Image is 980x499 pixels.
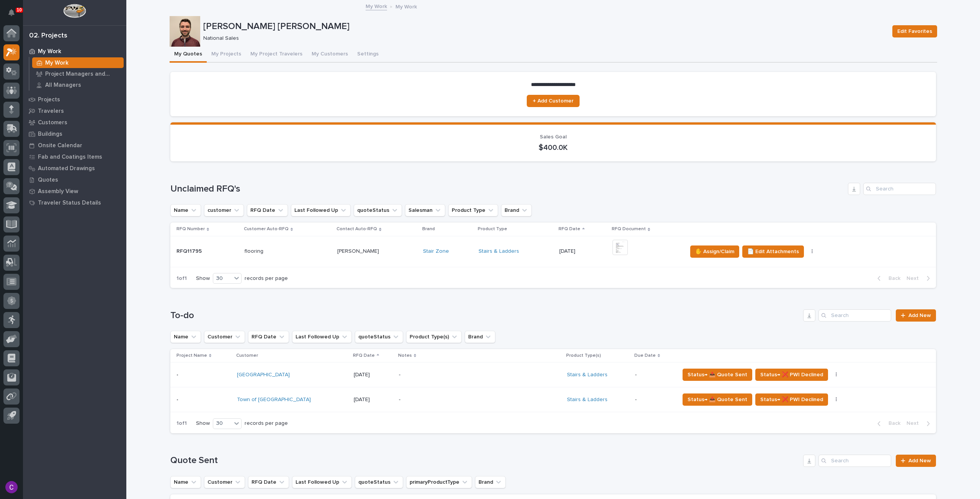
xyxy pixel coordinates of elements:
[213,419,232,427] div: 30
[688,370,747,379] span: Status→ 📤 Quote Sent
[23,140,126,151] a: Onsite Calendar
[760,395,823,404] span: Status→ ❌ PWI Declined
[38,142,82,149] p: Onsite Calendar
[478,225,507,233] p: Product Type
[527,95,580,107] a: + Add Customer
[245,247,265,255] p: flooring
[204,204,244,216] button: customer
[903,275,936,282] button: Next
[399,397,533,403] p: -
[170,387,936,412] tr: -- Town of [GEOGRAPHIC_DATA] [DATE]-Stairs & Ladders -Status→ 📤 Quote SentStatus→ ❌ PWI Declined
[406,331,462,343] button: Product Type(s)
[903,420,936,427] button: Next
[170,362,936,387] tr: -- [GEOGRAPHIC_DATA] [DATE]-Stairs & Ladders -Status→ 📤 Quote SentStatus→ ❌ PWI Declined
[291,204,351,216] button: Last Followed Up
[29,32,67,40] div: 02. Projects
[559,225,580,233] p: RFQ Date
[237,397,311,403] a: Town of [GEOGRAPHIC_DATA]
[245,420,288,427] p: records per page
[896,309,936,322] a: Add New
[307,47,353,63] button: My Customers
[422,225,435,233] p: Brand
[196,275,210,282] p: Show
[10,9,20,21] div: Notifications10
[23,105,126,117] a: Travelers
[423,248,449,255] a: Stair Zone
[203,21,886,32] p: [PERSON_NAME] [PERSON_NAME]
[176,370,180,378] p: -
[540,134,567,140] span: Sales Goal
[29,80,126,90] a: All Managers
[906,275,923,282] span: Next
[818,455,891,467] input: Search
[23,94,126,105] a: Projects
[395,2,417,10] p: My Work
[690,245,739,258] button: ✋ Assign/Claim
[17,7,22,13] p: 10
[23,185,126,197] a: Assembly View
[63,4,86,18] img: Workspace Logo
[399,372,533,378] p: -
[23,46,126,57] a: My Work
[683,369,752,381] button: Status→ 📤 Quote Sent
[336,225,377,233] p: Contact Auto-RFQ
[818,309,891,322] input: Search
[688,395,747,404] span: Status→ 📤 Quote Sent
[559,248,606,255] p: [DATE]
[884,420,900,427] span: Back
[45,60,69,67] p: My Work
[45,82,81,89] p: All Managers
[245,275,288,282] p: records per page
[366,2,387,10] a: My Work
[213,275,232,283] div: 30
[237,372,290,378] a: [GEOGRAPHIC_DATA]
[38,119,67,126] p: Customers
[635,397,673,403] p: -
[23,151,126,163] a: Fab and Coatings Items
[398,351,412,360] p: Notes
[176,247,203,255] p: RFQ11795
[38,154,102,161] p: Fab and Coatings Items
[248,331,289,343] button: RFQ Date
[292,476,352,488] button: Last Followed Up
[683,393,752,406] button: Status→ 📤 Quote Sent
[634,351,656,360] p: Due Date
[353,351,375,360] p: RFQ Date
[203,35,883,42] p: National Sales
[23,197,126,208] a: Traveler Status Details
[354,372,392,378] p: [DATE]
[38,177,58,184] p: Quotes
[871,420,903,427] button: Back
[29,57,126,68] a: My Work
[248,476,289,488] button: RFQ Date
[567,397,608,403] a: Stairs & Ladders
[38,188,78,195] p: Assembly View
[180,143,927,152] p: $400.0K
[176,395,180,403] p: -
[45,71,121,78] p: Project Managers and Engineers
[204,331,245,343] button: Customer
[176,351,207,360] p: Project Name
[29,68,126,79] a: Project Managers and Engineers
[170,236,936,267] tr: RFQ11795RFQ11795 flooringflooring [PERSON_NAME][PERSON_NAME] Stair Zone Stairs & Ladders [DATE]✋ ...
[897,27,932,36] span: Edit Favorites
[196,420,210,427] p: Show
[176,225,205,233] p: RFQ Number
[355,476,403,488] button: quoteStatus
[747,247,799,256] span: 📄 Edit Attachments
[170,269,193,288] p: 1 of 1
[742,245,804,258] button: 📄 Edit Attachments
[353,47,383,63] button: Settings
[908,458,931,463] span: Add New
[755,393,828,406] button: Status→ ❌ PWI Declined
[354,204,402,216] button: quoteStatus
[354,397,392,403] p: [DATE]
[3,479,20,495] button: users-avatar
[23,128,126,140] a: Buildings
[38,131,62,138] p: Buildings
[566,351,601,360] p: Product Type(s)
[38,96,60,103] p: Projects
[475,476,506,488] button: Brand
[38,200,101,206] p: Traveler Status Details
